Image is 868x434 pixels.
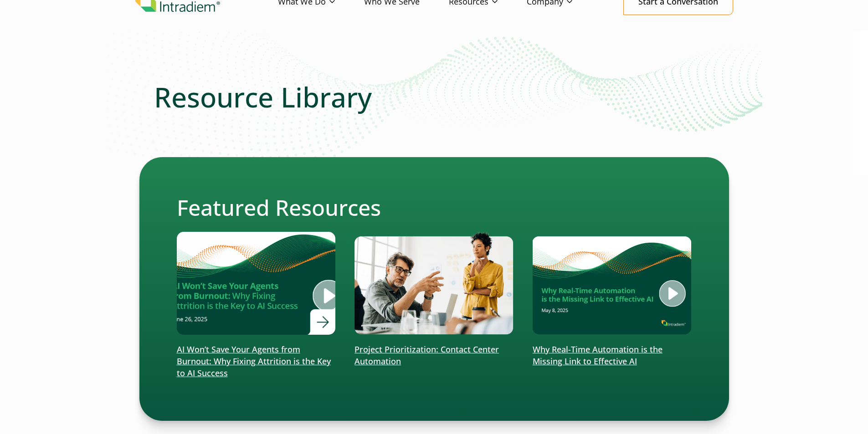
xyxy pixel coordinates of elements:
h2: Featured Resources [177,194,692,221]
p: AI Won’t Save Your Agents from Burnout: Why Fixing Attrition is the Key to AI Success [177,344,336,379]
a: AI Won’t Save Your Agents from Burnout: Why Fixing Attrition is the Key to AI Success [177,232,336,379]
a: Project Prioritization: Contact Center Automation [354,232,514,368]
p: Project Prioritization: Contact Center Automation [354,344,514,368]
a: Why Real-Time Automation is the Missing Link to Effective AI [533,232,692,368]
p: Why Real-Time Automation is the Missing Link to Effective AI [533,344,692,368]
h1: Resource Library [154,81,714,113]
